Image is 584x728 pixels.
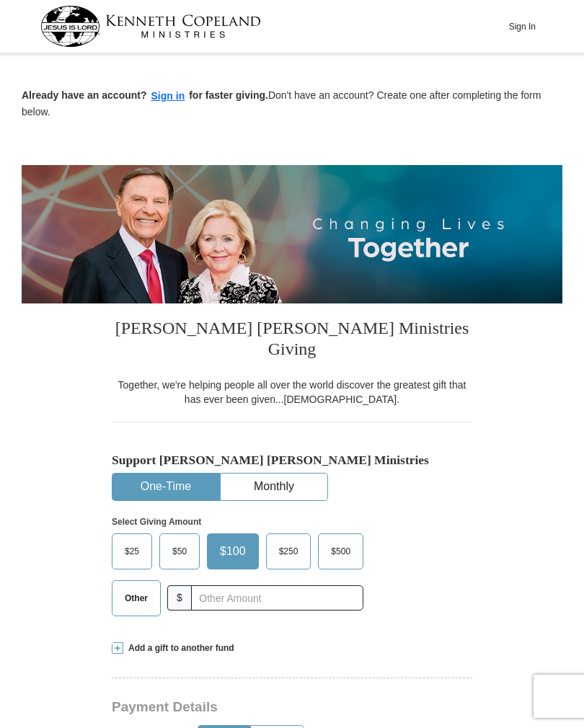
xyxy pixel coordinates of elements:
[324,541,358,562] span: $500
[112,699,479,716] h3: Payment Details
[191,585,363,611] input: Other Amount
[123,642,234,654] span: Add a gift to another fund
[112,303,472,378] h3: [PERSON_NAME] [PERSON_NAME] Ministries Giving
[165,541,194,562] span: $50
[147,88,190,105] button: Sign in
[112,453,472,468] h5: Support [PERSON_NAME] [PERSON_NAME] Ministries
[221,474,327,500] button: Monthly
[118,541,146,562] span: $25
[40,6,261,47] img: kcm-header-logo.svg
[22,89,268,101] strong: Already have an account? for faster giving.
[112,378,472,407] div: Together, we're helping people all over the world discover the greatest gift that has ever been g...
[22,88,562,119] p: Don't have an account? Create one after completing the form below.
[213,541,253,562] span: $100
[500,15,544,37] button: Sign In
[272,541,306,562] span: $250
[118,587,155,609] span: Other
[112,517,201,527] strong: Select Giving Amount
[167,585,192,611] span: $
[112,474,219,500] button: One-Time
